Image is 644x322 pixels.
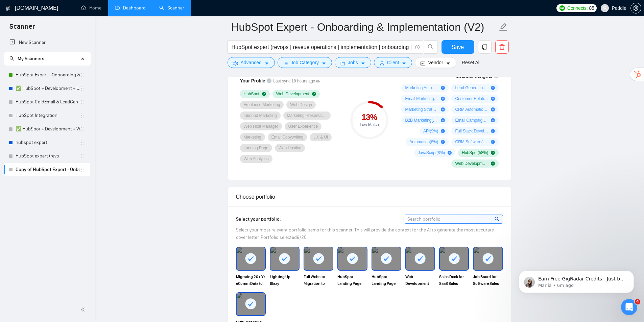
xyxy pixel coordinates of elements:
[496,44,508,50] span: delete
[495,215,500,223] span: search
[348,59,358,66] span: Jobs
[115,5,146,11] a: dashboardDashboard
[631,5,641,11] span: setting
[244,91,259,97] span: HubSpot
[4,149,90,163] li: HubSpot expert (revo
[491,86,495,90] span: plus-circle
[236,227,494,240] span: Select your most relevant portfolio items for this scanner. This will provide the context for the...
[9,36,85,49] a: New Scanner
[273,78,320,84] span: Last sync 18 hours ago
[441,129,445,133] span: plus-circle
[340,61,345,66] span: folder
[267,78,271,83] span: info-circle
[491,162,495,166] span: check-circle
[491,140,495,144] span: plus-circle
[80,167,86,172] span: holder
[441,97,445,101] span: plus-circle
[4,95,90,109] li: HubSpot ColdEmail & LeadGen
[491,118,495,122] span: plus-circle
[478,44,491,50] span: copy
[312,92,316,96] span: check-circle
[621,299,637,315] iframe: Intercom live chat
[321,61,326,66] span: caret-down
[499,23,508,31] span: edit
[4,163,90,176] li: Copy of HubSpot Expert - Onboarding & Implementation (OLD)
[350,123,388,127] div: Low Match
[361,61,365,66] span: caret-down
[291,59,319,66] span: Job Category
[16,136,80,149] a: hubspot expert
[491,129,495,133] span: plus-circle
[232,43,412,51] input: Search Freelance Jobs...
[287,113,327,118] span: Marketing Presentation
[441,107,445,112] span: plus-circle
[423,128,438,134] span: API ( 9 %)
[4,82,90,95] li: ✅ HubSpot + Development + US only
[630,5,641,11] a: setting
[405,273,435,287] span: Web Development
[456,74,492,78] span: Scanner Insights
[491,97,495,101] span: plus-circle
[442,40,474,54] button: Save
[405,118,438,123] span: B2B Marketing ( 11 %)
[80,72,86,78] span: holder
[80,153,86,159] span: holder
[455,161,488,166] span: Web Development ( 13 %)
[402,61,406,66] span: caret-down
[446,61,451,66] span: caret-down
[409,139,438,145] span: Automation ( 8 %)
[455,85,488,91] span: Lead Generation ( 39 %)
[9,56,44,61] span: My Scanners
[80,86,86,91] span: holder
[16,95,80,109] a: HubSpot ColdEmail & LeadGen
[244,102,280,107] span: Freelance Marketing
[262,92,266,96] span: check-circle
[374,57,412,68] button: userClientcaret-down
[18,56,44,61] span: My Scanners
[415,57,456,68] button: idcardVendorcaret-down
[264,61,269,66] span: caret-down
[559,5,565,11] img: upwork-logo.png
[9,56,14,61] span: search
[448,151,452,155] span: plus-circle
[16,82,80,95] a: ✅ HubSpot + Development + US only
[380,61,384,66] span: user
[240,78,265,83] span: Your Profile
[80,126,86,132] span: holder
[405,85,438,91] span: Marketing Automation ( 51 %)
[372,273,401,287] span: HubSpot Landing Page and Email Development
[228,57,275,68] button: settingAdvancedcaret-down
[491,151,495,155] span: check-circle
[276,91,309,97] span: Web Development
[241,59,262,66] span: Advanced
[495,40,509,54] button: delete
[4,36,90,49] li: New Scanner
[288,124,318,129] span: User Experience
[455,118,488,123] span: Email Campaign Setup ( 11 %)
[231,19,498,35] input: Scanner name...
[452,43,464,51] span: Save
[602,6,607,10] span: user
[16,149,80,163] a: HubSpot expert (revo
[313,134,328,140] span: UX & UI
[80,113,86,118] span: holder
[244,113,277,118] span: Inbound Marketing
[4,136,90,149] li: hubspot expert
[418,150,445,155] span: JavaScript ( 8 %)
[439,273,469,287] span: Sales Deck for SaaS Sales
[4,122,90,136] li: ✅ HubSpot + Development + World
[271,134,304,140] span: Email Copywriting
[350,113,388,121] div: 13 %
[80,306,87,313] span: double-left
[404,215,503,223] input: Search portfolio
[80,99,86,105] span: holder
[283,61,288,66] span: bars
[405,107,438,112] span: Marketing Strategy ( 14 %)
[16,109,80,122] a: HubSpot Integration
[4,109,90,122] li: HubSpot Integration
[81,5,101,11] a: homeHome
[405,96,438,101] span: Email Marketing ( 25 %)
